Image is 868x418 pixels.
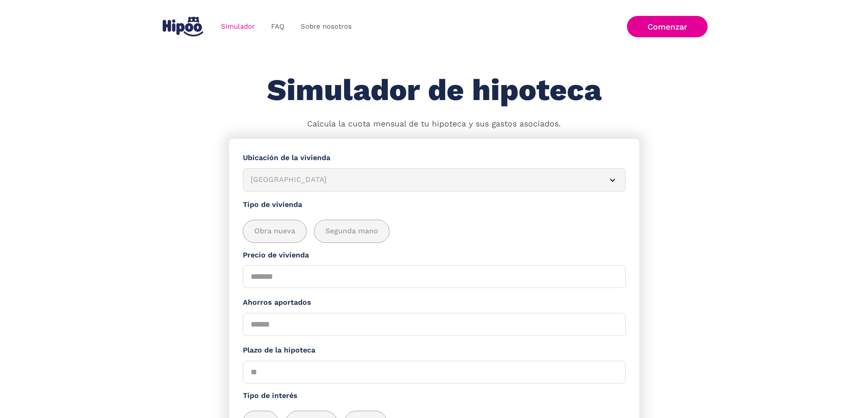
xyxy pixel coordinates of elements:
span: Segunda mano [325,226,378,237]
label: Ubicación de la vivienda [243,152,626,164]
p: Calcula la cuota mensual de tu hipoteca y sus gastos asociados. [307,118,561,130]
a: home [161,13,205,40]
h1: Simulador de hipoteca [267,74,601,107]
span: Obra nueva [254,226,295,237]
label: Ahorros aportados [243,297,626,308]
label: Tipo de vivienda [243,199,626,211]
label: Plazo de la hipoteca [243,345,626,356]
label: Tipo de interés [243,390,626,402]
div: add_description_here [243,220,626,243]
a: FAQ [263,18,293,35]
div: [GEOGRAPHIC_DATA] [251,174,596,186]
a: Simulador [213,18,263,35]
article: [GEOGRAPHIC_DATA] [243,168,626,191]
a: Sobre nosotros [293,18,360,35]
label: Precio de vivienda [243,250,626,261]
a: Comenzar [627,16,708,37]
